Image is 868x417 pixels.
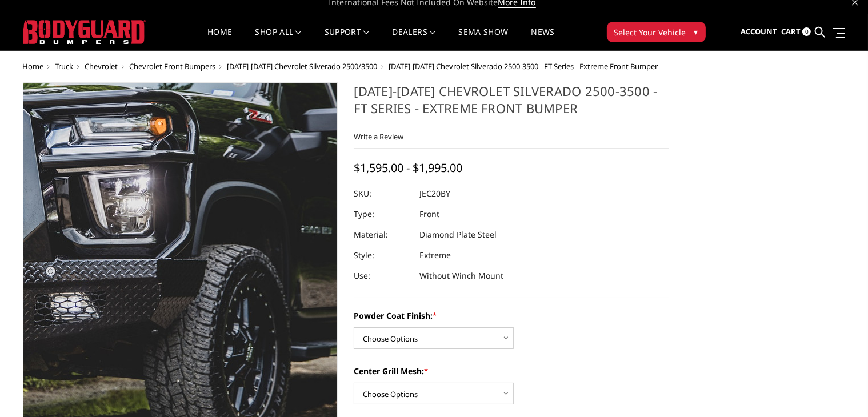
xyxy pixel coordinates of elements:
[419,245,451,266] dd: Extreme
[23,61,44,71] a: Home
[255,28,302,50] a: shop all
[781,17,811,47] a: Cart 0
[55,61,74,71] a: Truck
[419,224,497,245] dd: Diamond Plate Steel
[607,22,706,42] button: Select Your Vehicle
[419,266,503,286] dd: Without Winch Mount
[531,28,554,50] a: News
[614,26,686,38] span: Select Your Vehicle
[354,310,669,322] label: Powder Coat Finish:
[802,27,811,36] span: 0
[741,17,777,47] a: Account
[23,20,146,44] img: BODYGUARD BUMPERS
[85,61,118,71] a: Chevrolet
[130,61,216,71] a: Chevrolet Front Bumpers
[354,204,411,224] dt: Type:
[325,28,370,50] a: Support
[227,61,378,71] a: [DATE]-[DATE] Chevrolet Silverado 2500/3500
[458,28,508,50] a: SEMA Show
[354,365,669,377] label: Center Grill Mesh:
[354,82,669,125] h1: [DATE]-[DATE] Chevrolet Silverado 2500-3500 - FT Series - Extreme Front Bumper
[354,245,411,266] dt: Style:
[694,26,698,38] span: ▾
[354,183,411,204] dt: SKU:
[207,28,232,50] a: Home
[419,204,439,224] dd: Front
[354,266,411,286] dt: Use:
[354,160,462,175] span: $1,595.00 - $1,995.00
[354,224,411,245] dt: Material:
[781,26,801,37] span: Cart
[741,26,777,37] span: Account
[389,61,658,71] span: [DATE]-[DATE] Chevrolet Silverado 2500-3500 - FT Series - Extreme Front Bumper
[393,28,436,50] a: Dealers
[419,183,450,204] dd: JEC20BY
[354,131,403,142] a: Write a Review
